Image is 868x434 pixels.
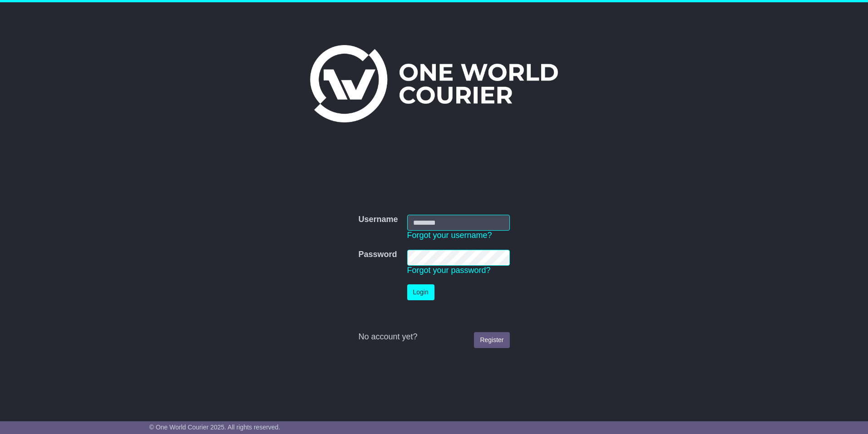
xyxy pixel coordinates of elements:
img: One World [310,45,558,122]
label: Username [358,215,398,225]
button: Login [407,284,434,300]
div: No account yet? [358,332,509,342]
a: Forgot your password? [407,266,491,275]
span: © One World Courier 2025. All rights reserved. [149,424,281,431]
a: Forgot your username? [407,231,492,240]
label: Password [358,250,397,260]
a: Register [474,332,509,348]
